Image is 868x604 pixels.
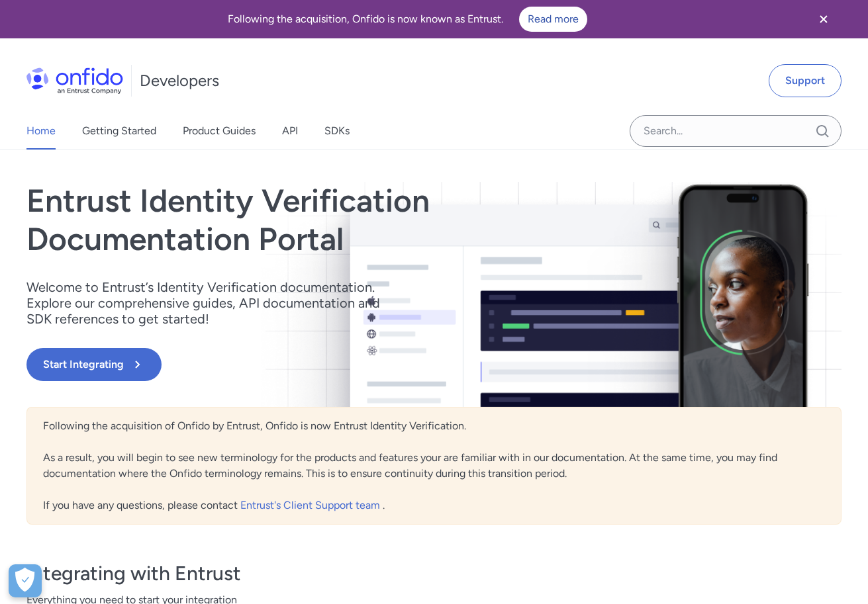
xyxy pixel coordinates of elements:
[282,112,298,150] a: API
[26,67,123,94] img: Onfido Logo
[799,3,848,36] button: Close banner
[82,112,156,150] a: Getting Started
[26,348,162,381] button: Start Integrating
[26,112,56,150] a: Home
[9,564,42,597] button: Open Preferences
[26,560,842,587] h3: Integrating with Entrust
[630,115,842,147] input: Onfido search input field
[816,11,832,27] svg: Close banner
[26,348,597,381] a: Start Integrating
[324,112,350,150] a: SDKs
[16,7,799,32] div: Following the acquisition, Onfido is now known as Entrust.
[9,564,42,597] div: Cookie Preferences
[140,70,219,91] h1: Developers
[519,7,587,32] a: Read more
[240,499,383,511] a: Entrust's Client Support team
[26,182,597,258] h1: Entrust Identity Verification Documentation Portal
[183,112,256,150] a: Product Guides
[26,407,842,525] div: Following the acquisition of Onfido by Entrust, Onfido is now Entrust Identity Verification. As a...
[769,64,842,97] a: Support
[26,279,397,327] p: Welcome to Entrust’s Identity Verification documentation. Explore our comprehensive guides, API d...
